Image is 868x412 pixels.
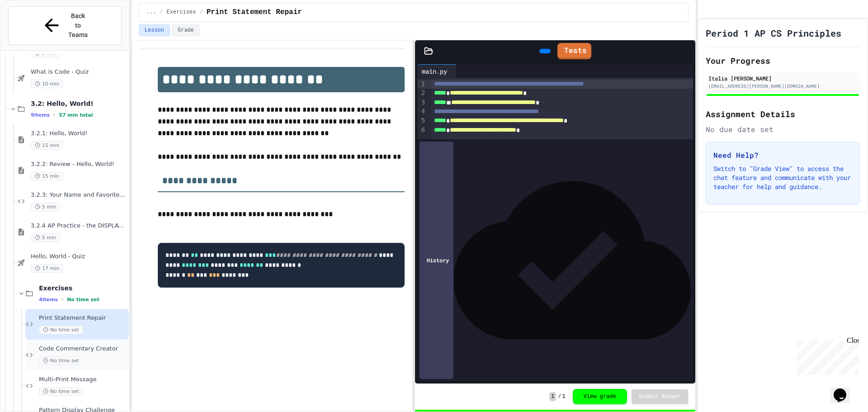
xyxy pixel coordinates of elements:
iframe: chat widget [830,376,859,403]
div: No due date set [706,124,860,135]
span: What is Code - Quiz [31,68,127,76]
div: [EMAIL_ADDRESS][PERSON_NAME][DOMAIN_NAME] [708,83,857,90]
h3: Need Help? [713,150,852,161]
span: Submit Answer [639,393,681,400]
span: 10 min [31,80,63,88]
div: 5 [417,116,426,125]
button: Grade [172,24,200,36]
span: • [61,296,63,303]
span: 3.2.2: Review - Hello, World! [31,161,127,168]
iframe: chat widget [793,336,859,375]
div: History [420,142,453,379]
span: 3.2.3: Your Name and Favorite Movie [31,191,127,199]
span: / [558,393,561,400]
div: Chat with us now!Close [4,4,62,57]
div: main.py [417,66,452,76]
h2: Assignment Details [706,108,860,120]
span: ... [146,9,156,16]
button: View grade [573,389,627,404]
h2: Your Progress [706,54,860,67]
span: 1 [549,392,556,401]
h1: Period 1 AP CS Principles [706,27,841,39]
button: Submit Answer [632,389,689,404]
span: No time set [39,387,83,396]
div: 6 [417,126,426,135]
div: main.py [417,64,457,78]
span: Print Statement Repair [39,314,127,322]
div: 1 [417,80,426,89]
div: 3 [417,98,426,107]
span: / [160,9,163,16]
span: 15 min [31,141,63,150]
span: Code Commentary Creator [39,345,127,353]
span: / [199,9,203,16]
p: Switch to "Grade View" to access the chat feature and communicate with your teacher for help and ... [713,164,852,191]
span: 5 min [31,203,60,211]
span: 3.2.1: Hello, World! [31,130,127,137]
a: Tests [557,43,591,59]
span: No time set [67,297,99,303]
span: 17 min [31,264,63,273]
span: No time set [39,356,83,365]
span: Hello, World - Quiz [31,253,127,260]
div: 2 [417,89,426,98]
div: Italia [PERSON_NAME] [708,74,857,82]
span: 57 min total [59,112,93,118]
span: 3.2.4 AP Practice - the DISPLAY Procedure [31,222,127,230]
button: Back to Teams [8,6,122,45]
div: 4 [417,107,426,116]
span: 5 min [31,233,60,242]
span: Multi-Print Message [39,376,127,384]
button: Lesson [139,24,170,36]
span: Exercises [167,9,196,16]
span: 1 [562,393,566,400]
span: 15 min [31,172,63,180]
span: 3.2: Hello, World! [31,99,127,108]
span: Exercises [39,284,127,292]
span: • [53,111,55,118]
span: No time set [39,326,83,334]
span: Print Statement Repair [207,7,302,18]
span: 9 items [31,112,50,118]
span: 4 items [39,297,58,303]
span: Back to Teams [67,11,89,40]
